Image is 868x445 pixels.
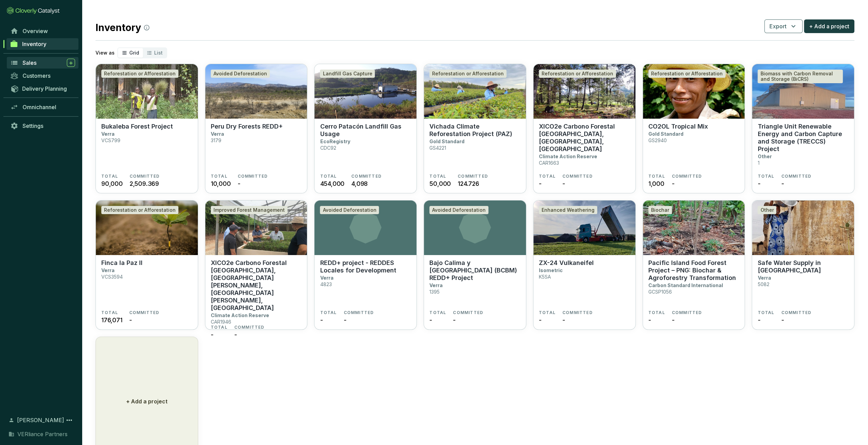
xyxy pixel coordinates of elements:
[101,70,178,78] div: Reforestation or Afforestation
[211,312,269,318] p: Climate Action Reserve
[533,64,636,193] a: XICO2e Carbono Forestal Ejido Pueblo Nuevo, Durango, MéxicoReforestation or AfforestationXICO2e C...
[643,200,745,330] a: Pacific Island Food Forest Project – PNG: Biochar & Agroforestry TransformationBiocharPacific Isl...
[314,200,417,330] a: Avoided DeforestationREDD+ project - REDDES Locales for DevelopmentVerra4823TOTAL-COMMITTED-
[429,282,443,288] p: Verra
[648,131,683,137] p: Gold Standard
[757,70,843,83] div: Biomass with Carbon Removal and Storage (BiCRS)
[648,259,739,282] p: Pacific Island Food Forest Project – PNG: Biochar & Agroforestry Transformation
[154,50,163,56] span: List
[539,179,542,188] span: -
[429,70,506,78] div: Reforestation or Afforestation
[429,289,440,295] p: 1395
[320,206,379,214] div: Avoided Deforestation
[643,201,745,255] img: Pacific Island Food Forest Project – PNG: Biochar & Agroforestry Transformation
[320,310,337,315] span: TOTAL
[101,259,143,267] p: Finca la Paz II
[211,179,231,188] span: 10,000
[562,310,593,315] span: COMMITTED
[211,206,288,214] div: Improved Forest Management
[424,200,526,330] a: Avoided DeforestationBajo Calima y [GEOGRAPHIC_DATA] (BCBM) REDD+ ProjectVerra1395TOTAL-COMMITTED-
[205,64,307,119] img: Peru Dry Forests REDD+
[562,315,565,325] span: -
[7,70,78,81] a: Customers
[648,289,672,295] p: GCSP1056
[533,201,635,255] img: ZX-24 Vulkaneifel
[757,275,771,281] p: Verra
[562,174,593,179] span: COMMITTED
[320,145,336,151] p: CDC92
[453,315,456,325] span: -
[429,174,446,179] span: TOTAL
[101,206,178,214] div: Reforestation or Afforestation
[429,259,520,282] p: Bajo Calima y [GEOGRAPHIC_DATA] (BCBM) REDD+ Project
[130,179,159,188] span: 2,509.369
[539,310,556,315] span: TOTAL
[752,200,854,330] a: Safe Water Supply in ZambiaOtherSafe Water Supply in [GEOGRAPHIC_DATA]Verra5082TOTAL-COMMITTED-
[539,259,594,267] p: ZX-24 Vulkaneifel
[757,259,849,274] p: Safe Water Supply in [GEOGRAPHIC_DATA]
[22,85,67,92] span: Delivery Planning
[672,179,675,188] span: -
[429,206,488,214] div: Avoided Deforestation
[320,174,337,179] span: TOTAL
[7,120,78,132] a: Settings
[648,310,665,315] span: TOTAL
[129,310,160,315] span: COMMITTED
[320,179,344,188] span: 454,000
[752,201,854,255] img: Safe Water Supply in Zambia
[757,123,849,153] p: Triangle Unit Renewable Energy and Carbon Capture and Storage (TRECCS) Project
[539,123,630,153] p: XICO2e Carbono Forestal [GEOGRAPHIC_DATA], [GEOGRAPHIC_DATA], [GEOGRAPHIC_DATA]
[429,123,520,138] p: Vichada Climate Reforestation Project (PAZ)
[781,174,811,179] span: COMMITTED
[211,131,224,137] p: Verra
[781,179,784,188] span: -
[101,174,118,179] span: TOTAL
[562,179,565,188] span: -
[129,50,139,56] span: Grid
[314,64,417,193] a: Cerro Patacón Landfill Gas UsageLandfill Gas CaptureCerro Patacón Landfill Gas UsageEcoRegistryCD...
[101,310,118,315] span: TOTAL
[101,315,122,325] span: 176,071
[23,104,56,110] span: Omnichannel
[429,179,451,188] span: 50,000
[96,201,198,255] img: Finca la Paz II
[539,160,559,166] p: CAR1663
[752,64,854,193] a: Triangle Unit Renewable Energy and Carbon Capture and Storage (TRECCS) ProjectBiomass with Carbon...
[211,325,227,330] span: TOTAL
[205,64,308,193] a: Peru Dry Forests REDD+Avoided DeforestationPeru Dry Forests REDD+Verra3179TOTAL10,000COMMITTED-
[539,70,616,78] div: Reforestation or Afforestation
[320,259,411,274] p: REDD+ project - REDDES Locales for Development
[320,315,323,325] span: -
[809,22,849,30] span: + Add a project
[533,200,636,330] a: ZX-24 VulkaneifelEnhanced WeatheringZX-24 VulkaneifelIsometricK5SATOTAL-COMMITTED-
[17,416,64,424] span: [PERSON_NAME]
[757,310,774,315] span: TOTAL
[781,310,811,315] span: COMMITTED
[343,310,374,315] span: COMMITTED
[672,315,675,325] span: -
[211,123,283,130] p: Peru Dry Forests REDD+
[453,310,483,315] span: COMMITTED
[95,49,115,56] p: View as
[757,206,776,214] div: Other
[320,123,411,138] p: Cerro Patacón Landfill Gas Usage
[429,138,465,144] p: Gold Standard
[130,174,160,179] span: COMMITTED
[7,101,78,113] a: Omnichannel
[757,281,769,287] p: 5082
[648,206,672,214] div: Biochar
[429,310,446,315] span: TOTAL
[211,137,221,143] p: 3179
[533,64,635,119] img: XICO2e Carbono Forestal Ejido Pueblo Nuevo, Durango, México
[643,64,745,119] img: CO2OL Tropical Mix
[238,179,240,188] span: -
[752,64,854,119] img: Triangle Unit Renewable Energy and Carbon Capture and Storage (TRECCS) Project
[424,64,526,193] a: Vichada Climate Reforestation Project (PAZ)Reforestation or AfforestationVichada Climate Reforest...
[757,179,760,188] span: -
[648,179,664,188] span: 1,000
[101,131,115,137] p: Verra
[23,72,50,79] span: Customers
[769,22,786,30] span: Export
[22,41,46,47] span: Inventory
[205,200,308,330] a: XICO2e Carbono Forestal Ejido Noh Bec, Municipio de Felipe Carrillo Puerto, Estado de Quintana Ro...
